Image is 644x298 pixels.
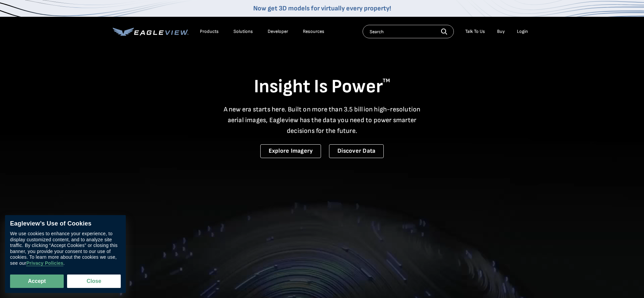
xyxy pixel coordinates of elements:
p: A new era starts here. Built on more than 3.5 billion high-resolution aerial images, Eagleview ha... [219,104,425,136]
a: Explore Imagery [260,144,321,158]
div: We use cookies to enhance your experience, to display customized content, and to analyze site tra... [10,231,121,266]
a: Discover Data [329,144,384,158]
input: Search [363,25,454,38]
sup: TM [383,78,390,84]
div: Resources [303,29,324,35]
a: Developer [268,29,288,35]
div: Talk To Us [465,29,485,35]
div: Eagleview’s Use of Cookies [10,220,121,228]
div: Products [200,29,219,35]
button: Close [67,275,121,288]
h1: Insight Is Power [113,75,531,99]
a: Privacy Policies [26,260,63,266]
a: Buy [497,29,505,35]
div: Solutions [233,29,253,35]
a: Now get 3D models for virtually every property! [253,4,391,12]
div: Login [517,29,528,35]
button: Accept [10,275,64,288]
